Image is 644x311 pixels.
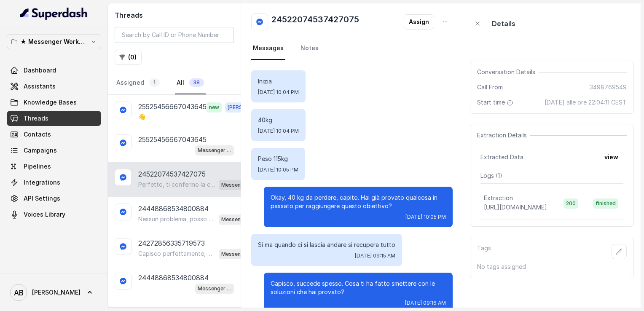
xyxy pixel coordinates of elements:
[225,102,272,113] span: [PERSON_NAME]
[138,134,207,145] p: 25525456667043645
[258,241,395,249] p: Si ma quando ci si lascia andare si recupera tutto
[599,150,623,165] button: view
[115,27,234,43] input: Search by Call ID or Phone Number
[198,284,231,293] p: Messenger Metodo FESPA v2
[405,214,446,220] span: [DATE] 10:05 PM
[24,130,51,139] span: Contacts
[189,78,204,87] span: 38
[7,127,101,142] a: Contacts
[20,7,88,20] img: light.svg
[24,210,65,219] span: Voices Library
[258,116,299,124] p: 40kg
[7,175,101,190] a: Integrations
[477,98,515,107] span: Start time
[138,204,209,214] p: 24448868534800884
[138,169,206,179] p: 24522074537427075
[258,166,298,173] span: [DATE] 10:05 PM
[221,250,255,258] p: Messenger Metodo FESPA v2
[138,249,215,258] p: Capisco perfettamente, grazie a te per il tempo. Se in futuro vorrai riprendere il discorso, sarò...
[14,288,24,297] text: AB
[484,194,513,202] p: Extraction
[477,83,503,91] span: Call From
[7,143,101,158] a: Campaigns
[251,37,285,60] a: Messages
[198,146,231,155] p: Messenger Metodo FESPA v2
[138,238,205,248] p: 24272856335719573
[480,153,523,161] span: Extracted Data
[545,98,627,107] span: [DATE] alle ore 22:04:11 CEST
[138,215,215,223] p: Nessun problema, posso chiederti il numero di telefono? Così organizziamo la chiamata nel giorno ...
[175,72,206,94] a: All38
[258,155,298,163] p: Peso 115kg
[115,72,234,94] nav: Tabs
[258,77,299,86] p: Inizia
[258,128,299,134] span: [DATE] 10:04 PM
[477,68,539,76] span: Conversation Details
[477,263,627,271] p: No tags assigned
[24,66,56,75] span: Dashboard
[271,193,446,210] p: Okay, 40 kg da perdere, capito. Hai già provato qualcosa in passato per raggiungere questo obiett...
[7,281,101,304] a: [PERSON_NAME]
[24,146,57,155] span: Campaigns
[115,10,234,20] h2: Threads
[24,114,48,123] span: Threads
[251,37,453,60] nav: Tabs
[24,194,60,203] span: API Settings
[20,37,88,47] p: ★ Messenger Workspace
[405,300,446,306] span: [DATE] 09:16 AM
[404,14,434,29] button: Assign
[7,111,101,126] a: Threads
[563,198,578,209] span: 200
[149,78,160,87] span: 1
[138,102,207,113] p: 25525456667043645
[138,180,215,189] p: Perfetto, ti confermo la chiamata per [DATE] alle 17:00! Un nostro segretario ti chiamerà per ela...
[477,131,530,139] span: Extraction Details
[24,98,77,107] span: Knowledge Bases
[7,191,101,206] a: API Settings
[7,63,101,78] a: Dashboard
[258,89,299,96] span: [DATE] 10:04 PM
[484,204,547,211] span: [URL][DOMAIN_NAME]
[115,50,142,65] button: (0)
[480,172,623,180] p: Logs ( 1 )
[271,279,446,296] p: Capisco, succede spesso. Cosa ti ha fatto smettere con le soluzioni che hai provato?
[7,34,101,49] button: ★ Messenger Workspace
[24,162,51,171] span: Pipelines
[492,19,515,29] p: Details
[477,244,491,259] p: Tags
[138,113,145,121] p: 👋
[221,215,255,224] p: Messenger Metodo FESPA v2
[115,72,161,94] a: Assigned1
[299,37,320,60] a: Notes
[32,288,80,297] span: [PERSON_NAME]
[7,79,101,94] a: Assistants
[207,102,222,113] span: new
[138,273,209,283] p: 24448868534800884
[590,83,627,91] span: 3498769549
[593,198,618,209] span: finished
[24,178,60,187] span: Integrations
[7,159,101,174] a: Pipelines
[7,95,101,110] a: Knowledge Bases
[7,207,101,222] a: Voices Library
[221,181,255,189] p: Messenger Metodo FESPA v2
[355,252,395,259] span: [DATE] 09:15 AM
[271,13,359,30] h2: 24522074537427075
[24,82,56,91] span: Assistants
